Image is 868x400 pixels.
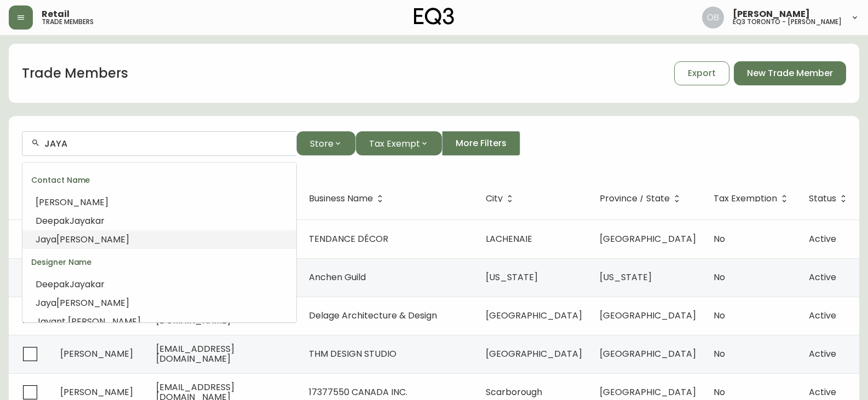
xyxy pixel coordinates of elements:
span: City [486,194,517,204]
button: Store [296,131,355,155]
span: Tax Exemption [714,195,777,202]
button: Tax Exempt [355,131,442,155]
span: TENDANCE DÉCOR [309,233,388,245]
span: Retail [42,10,70,19]
span: Jaya [36,315,56,328]
span: LACHENAIE [486,233,532,245]
span: [GEOGRAPHIC_DATA] [600,347,696,360]
input: Search [44,138,288,149]
span: Status [809,194,850,204]
span: Active [809,271,836,283]
span: Scarborough [486,386,542,398]
span: [GEOGRAPHIC_DATA] [600,233,696,245]
span: [GEOGRAPHIC_DATA] [486,309,582,322]
span: Anchen Guild [309,271,366,283]
h1: Trade Members [22,64,128,83]
span: Tax Exempt [369,137,420,150]
h5: trade members [42,19,94,25]
span: [PERSON_NAME] [60,347,133,360]
span: City [486,195,503,202]
span: [GEOGRAPHIC_DATA] [486,347,582,360]
span: New Trade Member [747,67,833,79]
span: Business Name [309,195,373,202]
span: [US_STATE] [600,271,652,283]
span: [US_STATE] [486,271,538,283]
span: THM DESIGN STUDIO [309,347,396,360]
span: Active [809,347,836,360]
span: nt [PERSON_NAME] [56,315,141,328]
span: [GEOGRAPHIC_DATA] [600,309,696,322]
h5: eq3 toronto - [PERSON_NAME] [733,19,842,25]
span: Active [809,233,836,245]
span: Deepak [36,278,70,291]
div: Contact Name [22,167,296,193]
span: 17377550 CANADA INC. [309,386,407,398]
button: New Trade Member [734,61,846,85]
span: [PERSON_NAME] [56,297,129,309]
span: [PERSON_NAME] [56,233,129,246]
button: Export [674,61,729,85]
img: logo [414,8,455,25]
span: Export [688,67,716,79]
span: Jaya [36,297,56,309]
span: No [714,309,725,322]
span: No [714,233,725,245]
span: Deepak [36,215,70,227]
span: Jaya [36,233,56,246]
span: [PERSON_NAME] [36,196,108,208]
span: Status [809,195,836,202]
span: [PERSON_NAME] [60,386,133,398]
span: Delage Architecture & Design [309,309,437,322]
span: [PERSON_NAME] [733,10,810,19]
span: More Filters [456,137,507,149]
span: Active [809,386,836,398]
span: Tax Exemption [714,194,791,204]
span: No [714,386,725,398]
span: [GEOGRAPHIC_DATA] [600,386,696,398]
span: Store [310,137,334,150]
span: kar [90,215,105,227]
span: No [714,271,725,283]
button: More Filters [442,131,520,155]
span: [EMAIL_ADDRESS][DOMAIN_NAME] [156,343,234,365]
span: Active [809,309,836,322]
span: Province / State [600,195,670,202]
span: kar [90,278,105,291]
span: No [714,347,725,360]
span: Business Name [309,194,387,204]
img: 8e0065c524da89c5c924d5ed86cfe468 [702,7,724,28]
div: Designer Name [22,249,296,275]
span: Jaya [70,278,90,291]
span: Province / State [600,194,684,204]
span: Jaya [70,215,90,227]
